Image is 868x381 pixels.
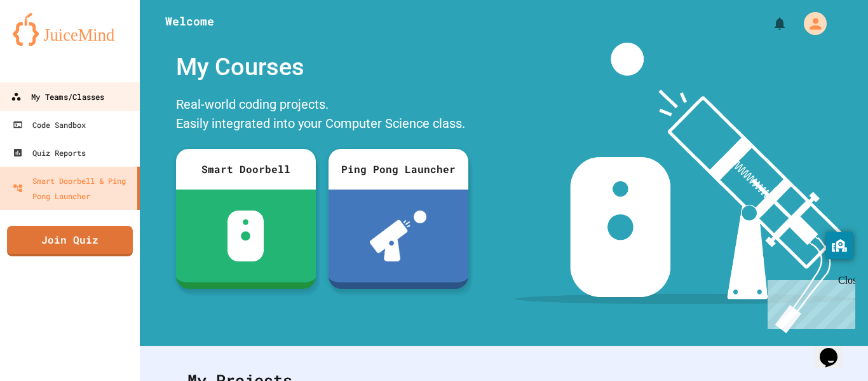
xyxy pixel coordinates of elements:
div: My Courses [170,43,475,92]
button: privacy banner [826,232,853,259]
img: sdb-white.svg [227,211,264,261]
img: logo-orange.svg [13,13,127,46]
div: My Notifications [749,13,790,34]
div: Real-world coding projects. Easily integrated into your Computer Science class. [170,92,475,139]
div: Ping Pong Launcher [329,149,468,190]
iframe: chat widget [815,330,855,368]
div: My Account [790,9,830,38]
div: Smart Doorbell [176,149,316,190]
img: banner-image-my-projects.png [515,43,856,333]
img: ppl-with-ball.png [370,211,426,261]
div: My Teams/Classes [11,89,104,105]
div: Quiz Reports [13,145,86,160]
a: Join Quiz [7,226,133,256]
iframe: chat widget [763,275,855,329]
div: Code Sandbox [13,117,86,132]
div: Smart Doorbell & Ping Pong Launcher [13,173,132,204]
div: Chat with us now!Close [5,5,88,81]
